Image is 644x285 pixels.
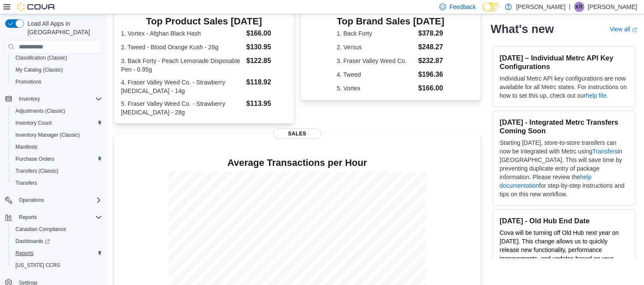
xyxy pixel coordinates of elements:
[15,94,43,104] button: Inventory
[9,141,106,153] button: Manifests
[9,177,106,189] button: Transfers
[12,178,40,188] a: Transfers
[588,2,637,12] p: [PERSON_NAME]
[418,56,444,66] dd: $232.87
[9,117,106,129] button: Inventory Count
[246,28,287,39] dd: $166.00
[337,29,415,38] dt: 1. Back Forty
[12,236,53,246] a: Dashboards
[500,216,628,225] h3: [DATE] - Old Hub End Date
[12,166,102,176] span: Transfers (Classic)
[9,235,106,247] a: Dashboards
[15,94,102,104] span: Inventory
[9,247,106,259] button: Reports
[418,83,444,93] dd: $166.00
[337,43,415,51] dt: 2. Versus
[12,142,102,152] span: Manifests
[418,28,444,39] dd: $378.29
[12,65,102,75] span: My Catalog (Classic)
[12,260,63,270] a: [US_STATE] CCRS
[9,52,106,64] button: Classification (Classic)
[15,250,33,257] span: Reports
[491,22,554,36] h2: What's new
[516,2,565,12] p: [PERSON_NAME]
[12,130,83,140] a: Inventory Manager (Classic)
[450,3,476,11] span: Feedback
[15,66,63,73] span: My Catalog (Classic)
[121,78,243,95] dt: 4. Fraser Valley Weed Co. - Strawberry [MEDICAL_DATA] - 14g
[500,229,619,279] span: Cova will be turning off Old Hub next year on [DATE]. This change allows us to quickly release ne...
[246,77,287,87] dd: $118.92
[15,226,66,233] span: Canadian Compliance
[12,236,102,246] span: Dashboards
[9,259,106,271] button: [US_STATE] CCRS
[121,99,243,117] dt: 5. Fraser Valley Weed Co. - Strawberry [MEDICAL_DATA] - 28g
[12,77,45,87] a: Promotions
[12,224,70,234] a: Canadian Compliance
[15,144,37,150] span: Manifests
[418,42,444,52] dd: $248.27
[19,214,37,221] span: Reports
[483,3,501,12] input: Dark Mode
[610,26,637,33] a: View allExternal link
[593,148,618,155] a: Transfers
[418,69,444,80] dd: $196.36
[12,224,102,234] span: Canadian Compliance
[12,106,69,116] a: Adjustments (Classic)
[500,174,592,189] a: help documentation
[15,120,52,126] span: Inventory Count
[12,53,102,63] span: Classification (Classic)
[12,118,102,128] span: Inventory Count
[15,195,102,205] span: Operations
[574,2,584,12] div: Kevin Russell
[500,74,628,100] p: Individual Metrc API key configurations are now available for all Metrc states. For instructions ...
[12,130,102,140] span: Inventory Manager (Classic)
[15,212,102,222] span: Reports
[12,53,71,63] a: Classification (Classic)
[337,84,415,93] dt: 5. Vortex
[337,70,415,79] dt: 4. Tweed
[15,78,42,85] span: Promotions
[12,65,67,75] a: My Catalog (Classic)
[12,77,102,87] span: Promotions
[576,2,583,12] span: KR
[24,19,102,36] span: Load All Apps in [GEOGRAPHIC_DATA]
[337,57,415,65] dt: 3. Fraser Valley Weed Co.
[500,118,628,135] h3: [DATE] - Integrated Metrc Transfers Coming Soon
[12,248,37,258] a: Reports
[2,211,106,223] button: Reports
[12,166,62,176] a: Transfers (Classic)
[15,156,54,162] span: Purchase Orders
[121,57,243,74] dt: 3. Back Forty - Peach Lemonade Disposable Pen - 0.95g
[15,212,40,222] button: Reports
[9,165,106,177] button: Transfers (Classic)
[12,248,102,258] span: Reports
[121,29,243,38] dt: 1. Vortex - Afghan Black Hash
[121,43,243,51] dt: 2. Tweed - Blood Orange Kush - 28g
[15,54,67,61] span: Classification (Classic)
[15,108,65,114] span: Adjustments (Classic)
[12,118,55,128] a: Inventory Count
[15,132,80,138] span: Inventory Manager (Classic)
[246,56,287,66] dd: $122.85
[9,76,106,88] button: Promotions
[9,105,106,117] button: Adjustments (Classic)
[15,238,50,245] span: Dashboards
[586,92,606,99] a: help file
[632,27,637,32] svg: External link
[9,64,106,76] button: My Catalog (Classic)
[12,260,102,270] span: Washington CCRS
[15,195,48,205] button: Operations
[569,2,571,12] p: |
[246,42,287,52] dd: $130.95
[500,54,628,71] h3: [DATE] – Individual Metrc API Key Configurations
[2,93,106,105] button: Inventory
[9,223,106,235] button: Canadian Compliance
[15,262,60,269] span: [US_STATE] CCRS
[121,158,474,168] h4: Average Transactions per Hour
[337,16,444,27] h3: Top Brand Sales [DATE]
[500,138,628,198] p: Starting [DATE], store-to-store transfers can now be integrated with Metrc using in [GEOGRAPHIC_D...
[15,168,58,174] span: Transfers (Classic)
[12,106,102,116] span: Adjustments (Classic)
